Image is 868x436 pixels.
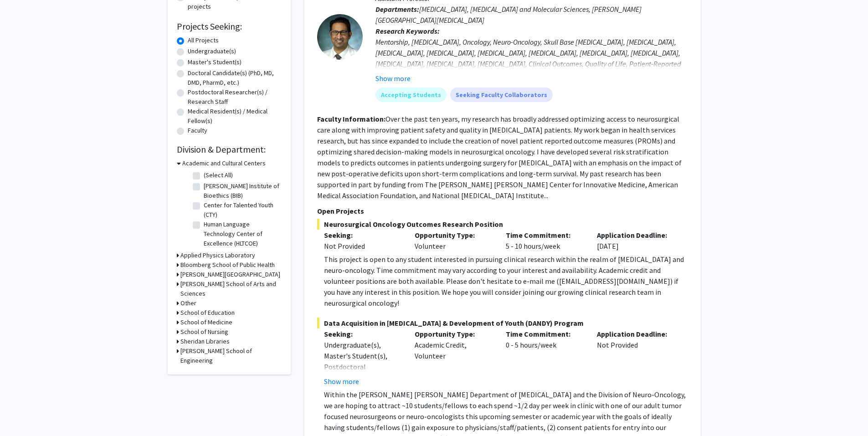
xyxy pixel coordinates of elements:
h3: Sheridan Libraries [180,337,230,346]
label: (Select All) [204,170,233,180]
h3: [PERSON_NAME][GEOGRAPHIC_DATA] [180,270,280,279]
button: Show more [324,376,359,387]
label: Center for Talented Youth (CTY) [204,200,279,220]
button: Show more [375,73,411,84]
h3: School of Education [180,308,235,318]
p: Seeking: [324,328,401,339]
label: Medical Resident(s) / Medical Fellow(s) [188,107,282,126]
div: Not Provided [590,328,681,387]
div: Mentorship, [MEDICAL_DATA], Oncology, Neuro-Oncology, Skull Base [MEDICAL_DATA], [MEDICAL_DATA], ... [375,36,688,102]
span: Neurosurgical Oncology Outcomes Research Position [317,219,688,230]
h3: [PERSON_NAME] School of Arts and Sciences [180,279,282,298]
p: Seeking: [324,230,401,241]
p: Application Deadline: [597,328,674,339]
p: Opportunity Type: [415,230,492,241]
p: Time Commitment: [506,230,583,241]
h3: [PERSON_NAME] School of Engineering [180,346,282,365]
mat-chip: Seeking Faculty Collaborators [450,87,553,102]
h3: School of Nursing [180,327,228,337]
label: Human Language Technology Center of Excellence (HLTCOE) [204,220,279,248]
label: Postdoctoral Researcher(s) / Research Staff [188,87,282,107]
h3: School of Medicine [180,318,232,327]
span: [MEDICAL_DATA], [MEDICAL_DATA] and Molecular Sciences, [PERSON_NAME][GEOGRAPHIC_DATA][MEDICAL_DATA] [375,5,642,25]
p: Time Commitment: [506,328,583,339]
b: Research Keywords: [375,26,440,36]
p: Application Deadline: [597,230,674,241]
h2: Division & Department: [177,144,282,155]
fg-read-more: Over the past ten years, my research has broadly addressed optimizing access to neurosurgical car... [317,114,682,200]
h2: Projects Seeking: [177,21,282,32]
b: Faculty Information: [317,114,385,123]
div: This project is open to any student interested in pursuing clinical research within the realm of ... [324,254,688,308]
mat-chip: Accepting Students [375,87,447,102]
label: Doctoral Candidate(s) (PhD, MD, DMD, PharmD, etc.) [188,68,282,87]
label: Faculty [188,126,207,135]
h3: Other [180,298,196,308]
h3: Academic and Cultural Centers [182,159,266,168]
label: All Projects [188,36,219,45]
div: 5 - 10 hours/week [499,230,590,251]
label: Undergraduate(s) [188,46,236,56]
h3: Applied Physics Laboratory [180,251,255,260]
label: [PERSON_NAME] Institute of Bioethics (BIB) [204,181,279,200]
label: Master's Student(s) [188,57,241,67]
div: Undergraduate(s), Master's Student(s), Postdoctoral Researcher(s) / Research Staff, Medical Resid... [324,339,401,416]
div: [DATE] [590,230,681,251]
iframe: Chat [7,395,39,429]
p: Open Projects [317,205,688,216]
b: Departments: [375,5,419,14]
p: Opportunity Type: [415,328,492,339]
div: Not Provided [324,241,401,251]
span: Data Acquisition in [MEDICAL_DATA] & Development of Youth (DANDY) Program [317,318,688,328]
h3: Bloomberg School of Public Health [180,260,275,270]
div: Academic Credit, Volunteer [408,328,499,387]
div: Volunteer [408,230,499,251]
div: 0 - 5 hours/week [499,328,590,387]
